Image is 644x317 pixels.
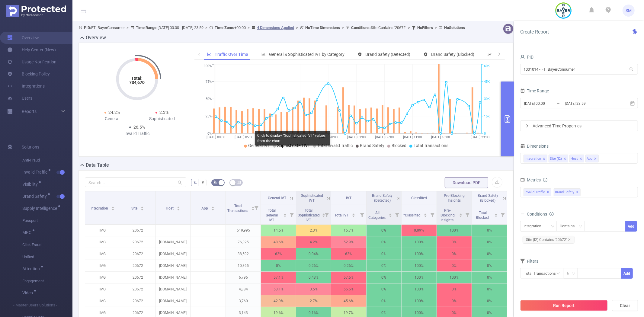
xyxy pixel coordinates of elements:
[572,272,575,276] i: icon: down
[372,194,392,203] span: Brand Safety (Detected)
[211,206,215,207] i: icon: caret-up
[301,194,323,203] span: Sophisticated IVT
[520,178,541,182] span: Metrics
[365,52,410,57] span: Brand Safety (Detected)
[587,155,592,163] div: App
[484,114,490,118] tspan: 15K
[331,248,366,260] p: 62%
[472,283,507,295] p: 0%
[437,295,472,307] p: 0%
[85,260,120,271] p: IMG
[296,295,331,307] p: 2.7%
[322,205,331,224] i: Filter menu
[317,143,353,148] span: Total Invalid Traffic
[133,125,145,130] span: 26.5%
[563,157,566,161] i: icon: close
[319,135,338,139] tspan: [DATE] 20:00
[7,68,50,80] a: Blocking Policy
[547,189,549,196] span: ✕
[211,208,215,210] i: icon: caret-down
[463,205,472,224] i: Filter menu
[22,230,34,235] span: MRC
[109,110,120,115] span: 24.2%
[22,194,49,198] span: Brand Safety
[22,141,39,153] span: Solutions
[428,205,437,224] i: Filter menu
[594,157,597,161] i: icon: close
[331,272,366,283] p: 57.5%
[444,25,465,30] b: No Solutions
[322,213,325,216] div: Sort
[140,206,144,209] div: Sort
[498,205,507,224] i: Filter menu
[471,135,489,139] tspan: [DATE] 23:00
[215,25,234,30] b: Time Zone:
[524,221,546,231] div: Integration
[444,194,465,203] span: Pre-Blocking Insights
[424,213,427,214] i: icon: caret-up
[550,155,562,163] div: Site (l2)
[226,272,261,283] p: 6,796
[155,295,190,307] p: [DOMAIN_NAME]
[472,248,507,260] p: 0%
[120,248,155,260] p: 20672
[177,206,180,207] i: icon: caret-up
[525,155,541,163] div: Integration
[375,135,394,139] tspan: [DATE] 06:00
[472,272,507,283] p: 0%
[206,114,212,118] tspan: 25%
[331,260,366,271] p: 0.26%
[579,157,582,161] i: icon: close
[437,236,472,248] p: 0%
[197,52,201,56] i: icon: left
[626,5,632,17] span: SM
[476,211,490,220] span: Total Blocked
[22,109,37,114] span: Reports
[283,213,287,216] div: Sort
[549,212,554,216] i: icon: info-circle
[155,260,190,271] p: [DOMAIN_NAME]
[22,251,72,263] span: Unified
[204,64,212,68] tspan: 100%
[520,300,608,311] button: Run Report
[402,272,436,283] p: 100%
[351,25,371,30] b: Conditions :
[22,239,72,251] span: Click Fraud
[131,206,138,210] span: Site
[194,180,197,185] span: %
[226,260,261,271] p: 10,865
[261,236,296,248] p: 48.6%
[560,221,579,231] div: Contains
[414,143,448,148] span: Total Transactions
[498,52,501,56] i: icon: right
[472,236,507,248] p: 0%
[478,194,498,203] span: Brand Safety (Blocked)
[136,25,158,30] b: Time Range:
[568,238,571,241] i: icon: close
[120,272,155,283] p: 20672
[7,92,32,104] a: Users
[22,206,59,210] span: Supply Intelligence
[125,25,130,30] span: >
[120,283,155,295] p: 20672
[226,295,261,307] p: 3,760
[78,25,465,30] span: FT_BayerConsumer [DATE] 00:00 - [DATE] 23:59 +00:00
[367,225,401,236] p: 0%
[7,80,45,92] a: Integrations
[305,25,340,30] b: No Time Dimensions
[86,34,106,41] h2: Overview
[424,213,427,216] div: Sort
[322,215,325,216] i: icon: caret-down
[120,260,155,271] p: 20672
[22,182,40,186] span: Visibility
[579,225,582,229] i: icon: down
[431,52,474,57] span: Brand Safety (Blocked)
[472,260,507,271] p: 0%
[352,215,355,216] i: icon: caret-down
[296,225,331,236] p: 2.3%
[120,236,155,248] p: 20672
[206,80,212,84] tspan: 75%
[524,188,551,196] span: Invalid Traffic
[612,300,638,311] button: Clear
[22,275,72,287] span: Engagement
